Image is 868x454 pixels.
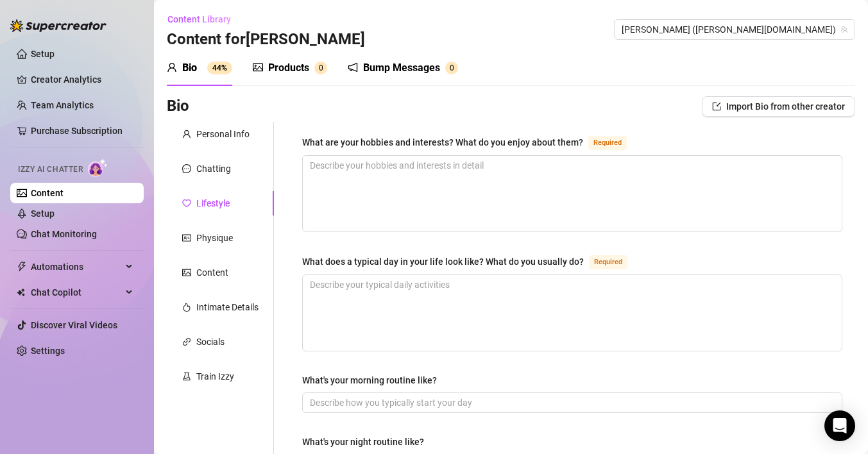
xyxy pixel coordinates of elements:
span: Automations [31,256,122,277]
div: Open Intercom Messenger [824,410,855,441]
span: experiment [182,372,191,381]
img: AI Chatter [88,158,108,177]
button: Import Bio from other creator [702,96,855,117]
span: Required [589,255,627,269]
div: What does a typical day in your life look like? What do you usually do? [302,255,584,269]
a: Discover Viral Videos [31,320,117,330]
span: link [182,337,191,346]
a: Content [31,188,64,198]
span: user [167,62,177,72]
span: notification [348,62,358,72]
img: logo-BBDzfeDw.svg [10,19,106,32]
div: Socials [196,335,225,349]
span: team [840,26,848,33]
div: What's your morning routine like? [302,373,437,387]
span: Required [588,136,627,150]
sup: 0 [314,62,327,74]
div: Content [196,265,228,280]
label: What's your night routine like? [302,435,433,449]
label: What does a typical day in your life look like? What do you usually do? [302,254,642,269]
div: Bio [182,60,197,76]
label: What's your morning routine like? [302,373,446,387]
div: Lifestyle [196,196,230,210]
span: Izzy AI Chatter [18,164,83,176]
button: Content Library [167,9,241,29]
a: Setup [31,49,55,59]
span: Mack (mackinley.baby) [622,20,847,39]
a: Purchase Subscription [31,126,123,136]
div: What's your night routine like? [302,435,424,449]
h3: Bio [167,96,189,117]
span: thunderbolt [17,262,27,272]
a: Chat Monitoring [31,229,97,239]
textarea: What are your hobbies and interests? What do you enjoy about them? [303,156,842,231]
span: fire [182,303,191,312]
sup: 0 [445,62,458,74]
span: message [182,164,191,173]
span: Chat Copilot [31,282,122,303]
h3: Content for [PERSON_NAME] [167,29,365,50]
div: Chatting [196,162,231,176]
div: Intimate Details [196,300,259,314]
a: Team Analytics [31,100,94,110]
span: Content Library [167,14,231,24]
img: Chat Copilot [17,288,25,297]
sup: 44% [207,62,232,74]
span: Import Bio from other creator [726,101,845,112]
a: Settings [31,346,65,356]
textarea: What does a typical day in your life look like? What do you usually do? [303,275,842,351]
a: Setup [31,208,55,219]
span: import [712,102,721,111]
input: What's your morning routine like? [310,396,832,410]
span: picture [253,62,263,72]
label: What are your hobbies and interests? What do you enjoy about them? [302,135,641,150]
div: Train Izzy [196,369,234,383]
span: user [182,130,191,139]
a: Creator Analytics [31,69,133,90]
span: picture [182,268,191,277]
div: What are your hobbies and interests? What do you enjoy about them? [302,135,583,149]
div: Physique [196,231,233,245]
span: heart [182,199,191,208]
div: Personal Info [196,127,250,141]
span: idcard [182,233,191,242]
div: Bump Messages [363,60,440,76]
div: Products [268,60,309,76]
